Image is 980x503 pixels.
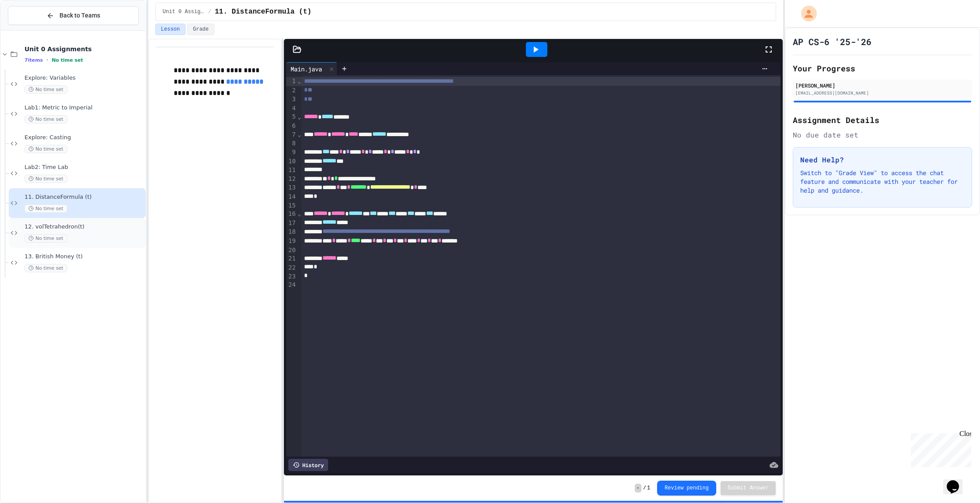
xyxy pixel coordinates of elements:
span: Lab1: Metric to Imperial [24,104,144,112]
span: No time set [24,234,67,243]
div: 10 [286,157,297,166]
div: 7 [286,130,297,140]
span: Fold line [297,113,301,120]
button: Back to Teams [8,6,139,25]
span: Unit 0 Assignments [24,45,144,53]
span: 11. DistanceFormula (t) [215,7,311,17]
span: 11. DistanceFormula (t) [24,193,144,201]
h2: Your Progress [793,62,972,74]
span: Lab2: Time Lab [24,164,144,171]
div: History [288,459,328,471]
div: Chat with us now!Close [3,4,60,56]
div: 14 [286,193,297,201]
div: 16 [286,210,297,219]
span: No time set [24,204,67,213]
div: 21 [286,254,297,264]
span: No time set [24,145,67,153]
span: Fold line [297,210,301,217]
div: 2 [286,86,297,95]
div: No due date set [793,130,972,140]
div: 12 [286,175,297,184]
div: 11 [286,166,297,175]
div: 1 [286,77,297,86]
span: No time set [24,264,67,272]
span: Fold line [297,131,301,138]
button: Review pending [657,481,716,496]
button: Submit Answer [721,481,776,495]
span: No time set [24,175,67,183]
div: 5 [286,113,297,122]
div: 15 [286,201,297,210]
div: 4 [286,104,297,113]
span: - [635,484,641,492]
span: 7 items [24,57,43,63]
span: Unit 0 Assignments [163,8,205,15]
h1: AP CS-6 '25-'26 [793,35,871,48]
iframe: chat widget [907,430,971,467]
div: 22 [286,264,297,272]
div: 23 [286,272,297,281]
span: No time set [24,115,67,123]
button: Lesson [155,24,185,35]
div: My Account [792,4,819,24]
button: Grade [187,24,214,35]
div: 19 [286,237,297,246]
span: Back to Teams [59,11,100,20]
span: Explore: Casting [24,134,144,141]
p: Switch to "Grade View" to access the chat feature and communicate with your teacher for help and ... [800,169,965,195]
span: / [208,8,211,15]
span: 13. British Money (t) [24,253,144,260]
span: No time set [52,57,83,63]
span: 12. volTetrahedron(t) [24,223,144,231]
div: 6 [286,122,297,130]
span: Submit Answer [728,485,769,492]
div: [EMAIL_ADDRESS][DOMAIN_NAME] [795,90,969,96]
span: Explore: Variables [24,74,144,82]
div: 17 [286,219,297,228]
span: • [46,56,48,63]
h3: Need Help? [800,155,965,165]
div: Main.java [286,62,337,75]
span: / [643,485,646,492]
iframe: chat widget [943,468,971,494]
div: 13 [286,183,297,193]
div: [PERSON_NAME] [795,81,969,89]
div: 9 [286,148,297,157]
h2: Assignment Details [793,114,972,126]
span: 1 [647,485,650,492]
span: Fold line [297,77,301,84]
div: 8 [286,139,297,148]
span: No time set [24,85,67,94]
div: Main.java [286,64,326,74]
div: 24 [286,281,297,289]
div: 18 [286,228,297,237]
div: 20 [286,246,297,255]
div: 3 [286,95,297,104]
